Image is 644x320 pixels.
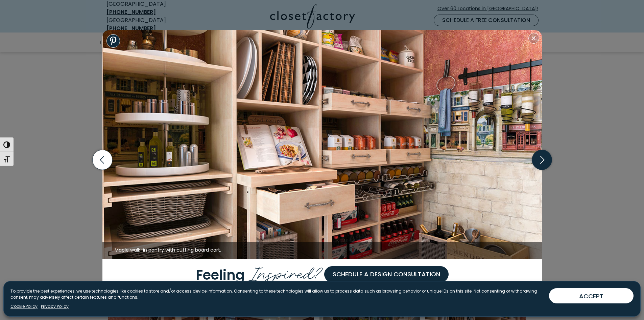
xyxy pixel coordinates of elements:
a: Cookie Policy [10,303,38,310]
figcaption: Maple walk-in pantry with cutting board cart. [102,242,542,259]
img: Maple walk-in pantry with cutting board cart. [102,30,542,259]
a: Schedule a Design Consultation [324,266,449,282]
a: Share to Pinterest [106,34,120,48]
a: Privacy Policy [41,303,69,310]
button: ACCEPT [549,288,634,303]
span: Feeling [196,265,245,284]
button: Close modal [528,33,539,44]
span: Inspired? [248,258,324,285]
p: To provide the best experiences, we use technologies like cookies to store and/or access device i... [10,288,544,300]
